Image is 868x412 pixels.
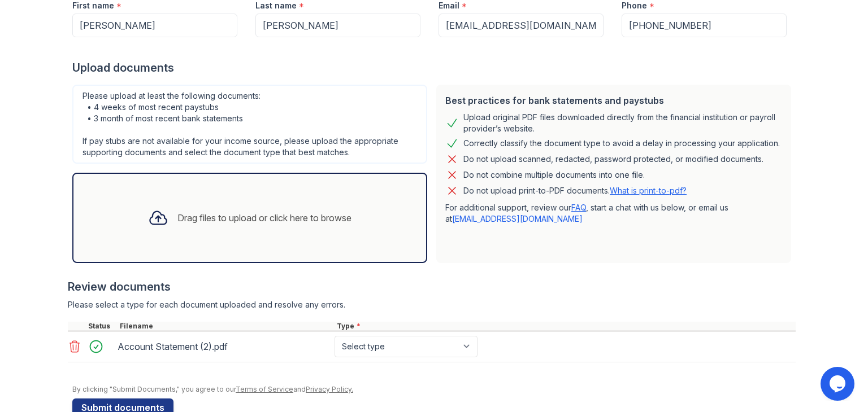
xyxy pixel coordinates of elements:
[610,186,687,195] a: What is print-to-pdf?
[86,322,118,331] div: Status
[177,211,351,225] div: Drag files to upload or click here to browse
[821,367,857,401] iframe: chat widget
[571,203,586,212] a: FAQ
[306,385,353,393] a: Privacy Policy.
[463,168,645,182] div: Do not combine multiple documents into one file.
[335,322,796,331] div: Type
[236,385,293,393] a: Terms of Service
[118,322,335,331] div: Filename
[463,137,780,150] div: Correctly classify the document type to avoid a delay in processing your application.
[445,202,782,225] p: For additional support, review our , start a chat with us below, or email us at
[463,152,763,166] div: Do not upload scanned, redacted, password protected, or modified documents.
[463,112,782,134] div: Upload original PDF files downloaded directly from the financial institution or payroll provider’...
[118,338,330,356] div: Account Statement (2).pdf
[72,85,427,164] div: Please upload at least the following documents: • 4 weeks of most recent paystubs • 3 month of mo...
[452,214,583,223] a: [EMAIL_ADDRESS][DOMAIN_NAME]
[68,299,796,310] div: Please select a type for each document uploaded and resolve any errors.
[463,185,687,196] p: Do not upload print-to-PDF documents.
[68,279,796,295] div: Review documents
[72,385,796,394] div: By clicking "Submit Documents," you agree to our and
[72,60,796,76] div: Upload documents
[445,94,782,107] div: Best practices for bank statements and paystubs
